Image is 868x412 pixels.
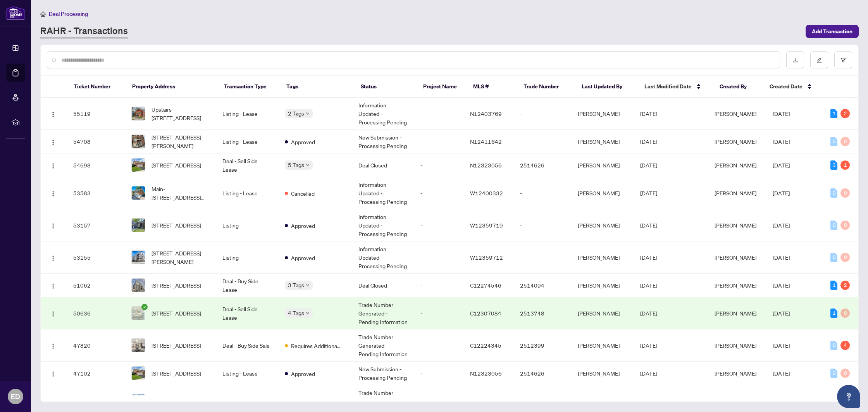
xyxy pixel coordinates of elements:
img: thumbnail-img [132,107,145,120]
td: 53155 [67,241,125,274]
img: logo [6,6,25,20]
span: N12403769 [470,110,502,117]
span: [STREET_ADDRESS] [152,341,201,350]
th: Status [355,76,417,98]
td: Deal - Sell Side Lease [216,297,278,329]
td: 51062 [67,274,125,297]
td: Deal - Buy Side Lease [216,274,278,297]
td: - [514,98,572,130]
span: Approved [291,369,315,378]
div: 3 [830,160,837,170]
td: - [414,153,464,177]
button: Logo [47,339,59,352]
span: 5 Tags [288,160,304,169]
td: [PERSON_NAME] [572,177,634,209]
span: Approved [291,138,315,146]
div: 2 [840,109,850,118]
td: - [414,362,464,385]
td: Information Updated - Processing Pending [352,241,414,274]
img: Logo [50,111,56,117]
span: Cancelled [291,189,315,198]
td: 2512399 [514,329,572,362]
span: [DATE] [640,282,657,289]
span: Main-[STREET_ADDRESS][PERSON_NAME] [152,184,210,202]
div: 4 [840,341,850,350]
div: 0 [830,188,837,198]
td: [PERSON_NAME] [572,241,634,274]
td: Listing [216,241,278,274]
td: Deal - Sell Side Lease [216,153,278,177]
button: Open asap [837,385,860,408]
td: - [414,241,464,274]
span: down [306,311,310,315]
span: [DATE] [773,162,790,169]
td: Listing - Lease [216,362,278,385]
img: thumbnail-img [132,279,145,292]
td: - [414,209,464,241]
img: thumbnail-img [132,307,145,320]
button: Logo [47,159,59,171]
div: 0 [830,221,837,230]
span: [DATE] [773,110,790,117]
span: down [306,112,310,115]
span: W12359719 [470,222,503,229]
td: 54698 [67,153,125,177]
td: [PERSON_NAME] [572,362,634,385]
td: - [414,130,464,153]
span: 3 Tags [288,281,304,290]
span: [STREET_ADDRESS] [152,161,201,169]
td: - [514,209,572,241]
td: Deal Closed [352,274,414,297]
td: - [514,241,572,274]
img: Logo [50,283,56,289]
span: N12411642 [470,138,502,145]
span: Add Transaction [812,25,852,38]
td: 2514094 [514,274,572,297]
td: New Submission - Processing Pending [352,362,414,385]
div: 1 [840,160,850,170]
img: thumbnail-img [132,135,145,148]
span: [DATE] [640,222,657,229]
td: [PERSON_NAME] [572,329,634,362]
td: [PERSON_NAME] [572,98,634,130]
td: 53583 [67,177,125,209]
span: [DATE] [640,310,657,317]
span: [DATE] [773,370,790,377]
span: Last Modified Date [644,82,692,91]
span: W12359712 [470,254,503,261]
span: [DATE] [640,254,657,261]
td: 2514626 [514,362,572,385]
span: [STREET_ADDRESS] [152,221,201,229]
span: [DATE] [773,282,790,289]
span: download [792,57,798,63]
button: download [786,51,804,69]
img: Logo [50,311,56,317]
td: Trade Number Generated - Pending Information [352,329,414,362]
th: Ticket Number [67,76,126,98]
span: filter [840,57,846,63]
td: Deal - Buy Side Sale [216,329,278,362]
button: Logo [47,367,59,379]
button: Logo [47,135,59,148]
img: Logo [50,163,56,169]
span: [STREET_ADDRESS][PERSON_NAME] [152,133,210,150]
button: edit [810,51,828,69]
td: Trade Number Generated - Pending Information [352,297,414,329]
img: thumbnail-img [132,339,145,352]
td: Listing - Lease [216,98,278,130]
td: 54708 [67,130,125,153]
td: - [414,98,464,130]
span: Approved [291,253,315,262]
th: Tags [280,76,355,98]
span: [DATE] [773,190,790,197]
span: W12400332 [470,190,503,197]
div: 0 [840,309,850,318]
img: Logo [50,371,56,377]
div: 2 [840,281,850,290]
img: thumbnail-img [132,186,145,200]
div: 0 [830,341,837,350]
th: Last Modified Date [638,76,713,98]
td: - [414,274,464,297]
td: Listing - Lease [216,177,278,209]
div: 0 [840,221,850,230]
